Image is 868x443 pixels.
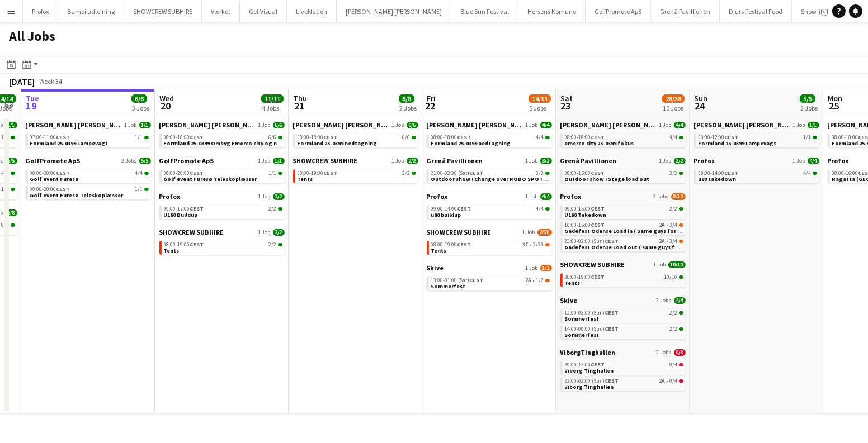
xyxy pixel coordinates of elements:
div: SHOWCREW SUBHIRE1 Job2/2008:00-19:00CEST3I•2/20Tents [427,228,552,264]
span: 09:00-14:00 [431,206,471,212]
span: Mon [828,93,842,103]
span: 1/1 [2,135,10,140]
span: 1 Job [392,122,404,128]
span: Fri [427,93,436,103]
a: Profox1 Job4/4 [694,156,819,165]
div: [PERSON_NAME] [PERSON_NAME]1 Job1/107:00-11:00CEST1/1Formland 25-0399 Lampevagt [26,121,151,156]
div: [PERSON_NAME] [PERSON_NAME]1 Job4/408:00-18:00CEST4/4Formland 25-0399 nedtagning [427,121,552,156]
span: CEST [605,377,619,384]
span: Golf event Furesø Teleskoplæsser [164,175,257,183]
a: [PERSON_NAME] [PERSON_NAME]1 Job4/4 [427,121,552,129]
span: Sun [694,93,707,103]
span: Tents [298,175,313,183]
button: Værket [202,1,240,22]
span: 2/2 [269,206,277,212]
span: CEST [457,134,471,141]
span: 1/1 [135,187,143,192]
span: Profox [828,156,849,165]
span: 8/8 [2,222,10,228]
span: CEST [56,134,70,141]
span: Sommerfest [565,331,600,339]
span: 1/1 [135,135,143,140]
span: 09:00-15:00 [565,170,605,176]
span: 08:00-18:00 [164,135,204,140]
span: 1 Job [793,122,805,128]
a: Skive1 Job1/2 [427,264,552,272]
span: 1 Job [258,229,271,236]
div: Profox1 Job4/409:00-14:00CEST4/4u80 takedown [694,156,819,185]
span: 19 [24,99,39,112]
div: Skive1 Job1/213:00-01:00 (Sat)CEST2A•1/2Sommerfest [427,264,552,293]
span: 5/5 [800,94,815,103]
div: • [565,239,683,244]
span: 2A [659,378,666,384]
span: CEST [56,185,70,193]
span: 4/4 [135,170,143,176]
span: 0/8 [674,349,686,356]
span: SHOWCREW SUBHIRE [427,228,492,236]
span: 21:00-02:30 (Sat) [431,170,484,176]
span: u80 takedown [699,175,737,183]
span: 23 [559,99,573,112]
span: CEST [457,241,471,248]
button: Blue Sun Festival [451,1,518,22]
span: 3I [522,242,529,247]
span: CEST [725,134,739,141]
span: U160 Buildup [164,211,198,218]
a: Skive2 Jobs4/4 [560,296,686,304]
span: 4/4 [540,122,552,128]
span: 12:00-03:00 (Sun) [565,310,619,316]
span: 20 [158,99,174,112]
span: 13:00-01:00 (Sat) [431,278,484,283]
span: CEST [591,205,605,212]
span: 08:00-12:00 [699,135,739,140]
span: U160 Takedown [565,211,607,218]
a: [PERSON_NAME] [PERSON_NAME]1 Job4/4 [560,121,686,129]
a: [PERSON_NAME] [PERSON_NAME]1 Job6/6 [293,121,418,129]
span: 24 [692,99,707,112]
span: 4/4 [674,297,686,304]
span: 2/2 [273,193,285,200]
span: 1 Job [526,193,538,200]
span: GolfPromote ApS [159,156,214,165]
span: Danny Black Luna [560,121,657,129]
span: Profox [159,192,181,201]
span: 4/4 [670,135,678,140]
a: 21:00-02:30 (Sat)CEST3/3Outdoor show ! Change over ROBO SPOT Follow spot / Load out [431,169,550,182]
span: Formland 25-0399 Lampevagt [30,140,108,147]
div: Profox1 Job2/209:00-17:00CEST2/2U160 Buildup [159,192,285,228]
span: 3/4 [670,239,678,244]
span: 21 [291,99,307,112]
span: 1 Job [258,122,271,128]
span: 2/20 [537,229,552,236]
span: 1/2 [536,278,544,283]
button: SHOWCREW SUBHIRE [124,1,202,22]
span: Viborg Tinghallen [565,383,614,390]
span: CEST [324,134,338,141]
div: GolfPromote ApS2 Jobs5/508:00-20:00CEST4/4Golf event Furesø08:00-20:00CEST1/1Golf event Furesø Te... [26,156,151,202]
a: 07:00-11:00CEST1/1Formland 25-0399 Lampevagt [30,134,149,146]
span: Outdoor show ! Stage load out [565,175,650,183]
span: Skive [560,296,578,304]
a: 09:00-17:00CEST2/2U160 Buildup [164,205,282,218]
span: CEST [457,205,471,212]
a: 09:00-14:00CEST4/4u80 buildup [431,205,550,218]
span: 4/4 [2,170,10,176]
span: 0/4 [670,378,678,384]
span: u80 buildup [431,211,461,218]
a: 08:00-18:00CEST4/4emerco city 25-0399 fokus [565,134,683,146]
span: 08:00-19:00 [298,170,338,176]
span: 28/38 [662,94,685,103]
span: 14:00-00:00 (Sun) [565,326,619,332]
button: Djurs Festival Food [720,1,792,22]
span: 1/1 [11,136,15,139]
span: 10/10 [668,261,686,268]
div: Skive2 Jobs4/412:00-03:00 (Sun)CEST2/2Sommerfest14:00-00:00 (Sun)CEST2/2Sommerfest [560,296,686,348]
a: 09:00-15:00CEST2/2Outdoor show ! Stage load out [565,169,683,182]
span: 08:00-19:00 [565,274,605,280]
a: [PERSON_NAME] [PERSON_NAME]1 Job1/1 [26,121,151,129]
span: 6/6 [403,135,411,140]
span: Golf event Furesø [30,175,79,183]
a: 08:00-19:00CEST2/2Tents [298,169,416,182]
span: CEST [591,221,605,228]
